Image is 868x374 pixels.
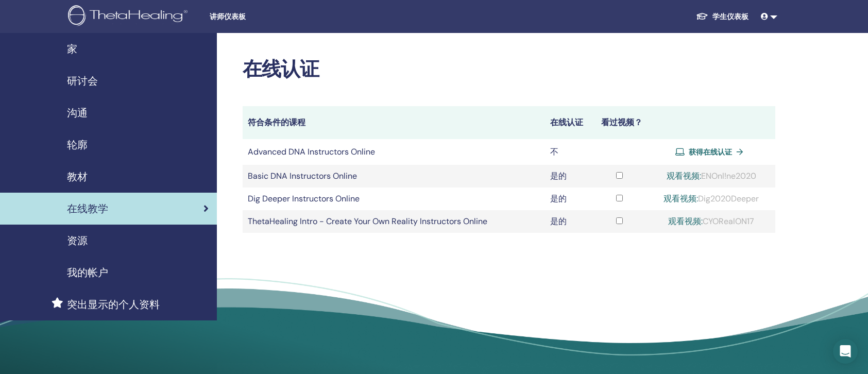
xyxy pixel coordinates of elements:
a: 观看视频: [667,171,701,181]
td: 是的 [545,188,591,210]
a: 观看视频: [668,216,703,227]
a: 获得在线认证 [675,144,747,160]
a: 学生仪表板 [688,7,757,26]
div: ENOnl!ne2020 [653,170,770,182]
span: 研讨会 [67,73,98,89]
img: logo.png [68,5,191,28]
span: 获得在线认证 [689,147,732,157]
span: 教材 [67,169,88,184]
th: 看过视频？ [591,106,648,139]
span: 在线教学 [67,201,108,216]
span: 讲师仪表板 [210,11,364,22]
span: 突出显示的个人资料 [67,297,160,312]
span: 我的帐户 [67,265,108,280]
div: CYORealON17 [653,215,770,228]
td: 是的 [545,210,591,233]
td: 是的 [545,165,591,188]
th: 在线认证 [545,106,591,139]
a: 观看视频: [663,193,698,204]
span: 轮廓 [67,137,88,152]
td: ThetaHealing Intro - Create Your Own Reality Instructors Online [243,210,545,233]
span: 家 [67,41,77,57]
div: Open Intercom Messenger [833,339,858,364]
td: Dig Deeper Instructors Online [243,188,545,210]
td: Advanced DNA Instructors Online [243,139,545,165]
div: Dig2020Deeper [653,193,770,205]
span: 沟通 [67,105,88,121]
th: 符合条件的课程 [243,106,545,139]
img: graduation-cap-white.svg [696,12,708,21]
h2: 在线认证 [243,58,775,81]
span: 资源 [67,233,88,248]
td: Basic DNA Instructors Online [243,165,545,188]
td: 不 [545,139,591,165]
